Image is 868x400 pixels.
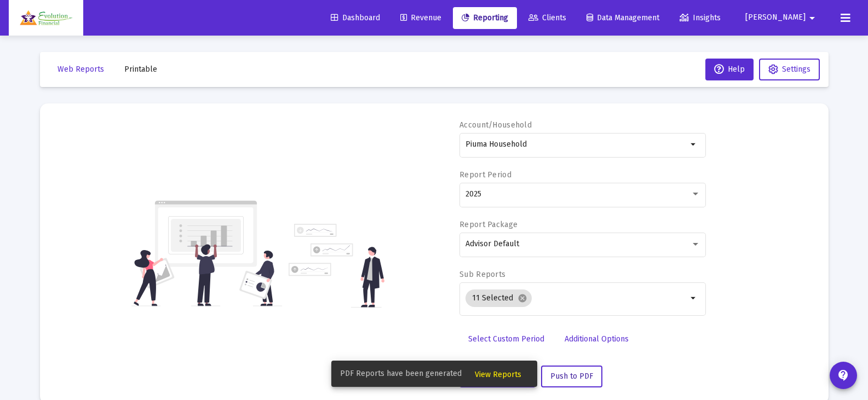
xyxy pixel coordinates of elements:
[400,13,441,22] span: Revenue
[17,7,75,29] img: Dashboard
[518,293,527,303] mat-icon: cancel
[49,59,113,80] button: Web Reports
[714,65,745,74] span: Help
[528,13,566,22] span: Clients
[465,239,519,248] span: Advisor Default
[465,287,687,309] mat-chip-list: Selection
[465,189,481,199] span: 2025
[759,59,820,80] button: Settings
[322,7,389,29] a: Dashboard
[565,334,629,344] span: Additional Options
[705,59,754,80] button: Help
[58,65,104,74] span: Web Reports
[732,7,832,28] button: [PERSON_NAME]
[459,170,511,179] label: Report Period
[116,59,166,80] button: Printable
[745,13,806,22] span: [PERSON_NAME]
[806,7,819,29] mat-icon: arrow_drop_down
[578,7,668,29] a: Data Management
[550,372,593,381] span: Push to PDF
[465,140,687,149] input: Search or select an account or household
[462,13,508,22] span: Reporting
[587,13,659,22] span: Data Management
[687,292,700,305] mat-icon: arrow_drop_down
[465,289,532,307] mat-chip: 11 Selected
[453,7,517,29] a: Reporting
[392,7,450,29] a: Revenue
[340,368,462,379] span: PDF Reports have been generated
[680,13,721,22] span: Insights
[331,13,380,22] span: Dashboard
[687,138,700,151] mat-icon: arrow_drop_down
[131,199,282,308] img: reporting
[466,364,530,384] button: View Reports
[459,120,532,130] label: Account/Household
[671,7,729,29] a: Insights
[468,334,544,344] span: Select Custom Period
[782,65,810,74] span: Settings
[459,220,518,229] label: Report Package
[541,366,602,387] button: Push to PDF
[124,65,157,74] span: Printable
[520,7,575,29] a: Clients
[289,224,384,308] img: reporting-alt
[475,370,521,379] span: View Reports
[459,270,505,279] label: Sub Reports
[837,369,850,382] mat-icon: contact_support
